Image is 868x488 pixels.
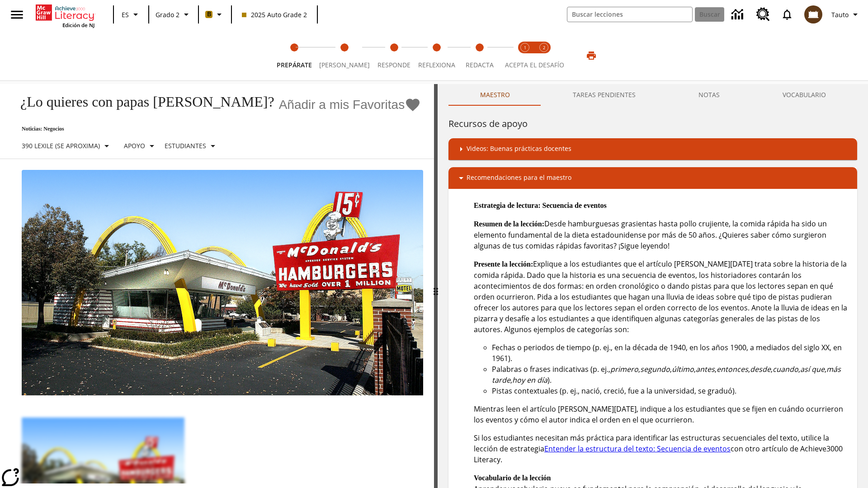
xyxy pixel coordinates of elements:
[319,61,370,69] span: [PERSON_NAME]
[531,31,557,80] button: Acepta el desafío contesta step 2 of 2
[117,6,146,23] button: Lenguaje: ES, Selecciona un idioma
[751,2,775,27] a: Centro de recursos, Se abrirá en una pestaña nueva.
[474,202,607,209] strong: Estrategia de lectura: Secuencia de eventos
[492,364,850,385] li: Palabras o frases indicativas (p. ej., , , , , , , , , , ).
[418,61,455,69] span: Reflexiona
[773,364,798,374] em: cuando
[411,31,462,80] button: Reflexiona step 4 of 5
[541,84,667,106] button: TAREAS PENDIENTES
[640,364,670,374] em: segundo
[120,138,161,154] button: Tipo de apoyo, Apoyo
[466,61,494,69] span: Redacta
[543,45,545,51] text: 2
[165,141,206,150] p: Estudiantes
[512,375,547,385] em: hoy en día
[544,444,731,454] a: Entender la estructura del texto: Secuencia de eventos
[36,3,94,28] div: Portada
[11,94,274,110] h1: ¿Lo quieres con papas [PERSON_NAME]?
[370,31,418,80] button: Responde step 3 of 5
[22,170,423,396] img: Uno de los primeros locales de McDonald's, con el icónico letrero rojo y los arcos amarillos.
[279,98,405,112] span: Añadir a mis Favoritas
[492,342,850,364] li: Fechas o periodos de tiempo (p. ej., en la década de 1940, en los años 1900, a mediados del siglo...
[524,45,526,51] text: 1
[474,258,850,335] p: Explique a los estudiantes que el artículo [PERSON_NAME][DATE] trata sobre la historia de la comi...
[474,432,850,465] p: Si los estudiantes necesitan más práctica para identificar las estructuras secuenciales del texto...
[828,6,864,23] button: Perfil/Configuración
[448,117,857,131] h6: Recursos de apoyo
[269,31,319,80] button: Prepárate step 1 of 5
[696,364,715,374] em: antes
[492,385,850,396] li: Pistas contextuales (p. ej., nació, creció, fue a la universidad, se graduó).
[610,364,638,374] em: primero
[474,260,533,268] strong: Presente la lección:
[512,31,538,80] button: Acepta el desafío lee step 1 of 2
[726,2,751,27] a: Centro de información
[312,31,377,80] button: Lee step 2 of 5
[467,173,571,183] p: Recomendaciones para el maestro
[474,474,551,482] strong: Vocabulario de la lección
[474,404,850,425] p: Mientras leen el artículo [PERSON_NAME][DATE], indique a los estudiantes que se fijen en cuándo o...
[202,6,228,23] button: Boost El color de la clase es anaranjado claro. Cambiar el color de la clase.
[804,5,822,23] img: avatar image
[448,138,857,160] div: Videos: Buenas prácticas docentes
[831,10,849,19] span: Tauto
[207,9,211,20] span: B
[62,22,94,28] span: Edición de NJ
[279,97,421,113] button: Añadir a mis Favoritas - ¿Lo quieres con papas fritas?
[156,10,179,19] span: Grado 2
[799,3,828,26] button: Escoja un nuevo avatar
[577,47,606,64] button: Imprimir
[161,138,222,154] button: Seleccionar estudiante
[775,3,799,26] a: Notificaciones
[122,10,129,19] span: ES
[434,84,438,488] div: Pulsa la tecla de intro o la barra espaciadora y luego presiona las flechas de derecha e izquierd...
[667,84,751,106] button: NOTAS
[448,167,857,189] div: Recomendaciones para el maestro
[277,61,312,69] span: Prepárate
[377,61,410,69] span: Responde
[750,364,771,374] em: desde
[474,218,850,251] p: Desde hamburguesas grasientas hasta pollo crujiente, la comida rápida ha sido un elemento fundame...
[800,364,825,374] em: así que
[11,126,421,132] p: Noticias: Negocios
[467,144,571,155] p: Videos: Buenas prácticas docentes
[751,84,857,106] button: VOCABULARIO
[4,1,30,28] button: Abrir el menú lateral
[152,6,195,23] button: Grado: Grado 2, Elige un grado
[672,364,694,374] em: último
[567,7,692,22] input: Buscar campo
[22,141,100,150] p: 390 Lexile (Se aproxima)
[448,84,541,106] button: Maestro
[18,138,116,154] button: Seleccione Lexile, 390 Lexile (Se aproxima)
[124,141,145,150] p: Apoyo
[438,84,868,488] div: activity
[455,31,504,80] button: Redacta step 5 of 5
[474,220,544,228] strong: Resumen de la lección:
[505,61,564,69] span: ACEPTA EL DESAFÍO
[242,10,307,19] span: 2025 Auto Grade 2
[448,84,857,106] div: Instructional Panel Tabs
[717,364,748,374] em: entonces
